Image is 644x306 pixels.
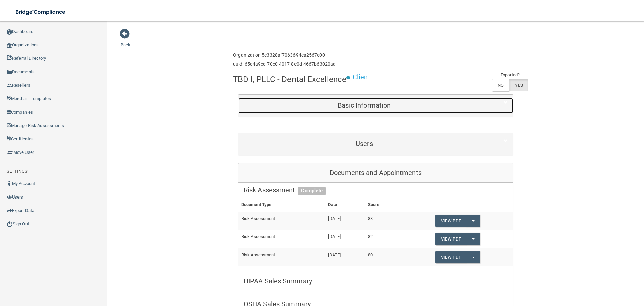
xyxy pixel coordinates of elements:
th: Document Type [238,198,325,212]
a: Back [121,34,130,47]
th: Score [365,198,403,212]
img: ic_dashboard_dark.d01f4a41.png [7,29,12,35]
img: bridge_compliance_login_screen.278c3ca4.svg [10,5,72,19]
img: ic_user_dark.df1a06c3.png [7,181,12,186]
a: View PDF [435,233,466,245]
label: NO [492,79,509,91]
div: Documents and Appointments [238,163,513,183]
td: Exported? [492,71,528,79]
a: Users [244,136,508,151]
span: Complete [298,187,326,195]
p: Client [353,71,370,83]
img: ic_reseller.de258add.png [7,83,12,88]
img: icon-users.e205127d.png [7,194,12,200]
img: icon-documents.8dae5593.png [7,70,12,75]
td: [DATE] [325,248,365,266]
td: Risk Assessment [238,230,325,248]
a: View PDF [435,215,466,227]
label: SETTINGS [7,167,28,175]
label: YES [509,79,528,91]
td: 80 [365,248,403,266]
h4: TBD I, PLLC - Dental Excellence [233,75,346,84]
h5: Users [244,140,485,147]
img: briefcase.64adab9b.png [7,149,13,156]
td: 82 [365,230,403,248]
td: [DATE] [325,212,365,230]
h6: uuid: 65d4a9ed-70e0-4017-8e0d-4667b63020aa [233,62,336,67]
h5: HIPAA Sales Summary [244,277,508,285]
a: Basic Information [244,98,508,113]
h5: Basic Information [244,102,485,109]
td: 83 [365,212,403,230]
td: Risk Assessment [238,248,325,266]
td: Risk Assessment [238,212,325,230]
h5: Risk Assessment [244,186,508,194]
img: icon-export.b9366987.png [7,208,12,213]
img: organization-icon.f8decf85.png [7,43,12,48]
th: Date [325,198,365,212]
h6: Organization 5e3328af7063694ca2567c00 [233,53,336,58]
img: ic_power_dark.7ecde6b1.png [7,221,13,227]
td: [DATE] [325,230,365,248]
a: View PDF [435,251,466,263]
